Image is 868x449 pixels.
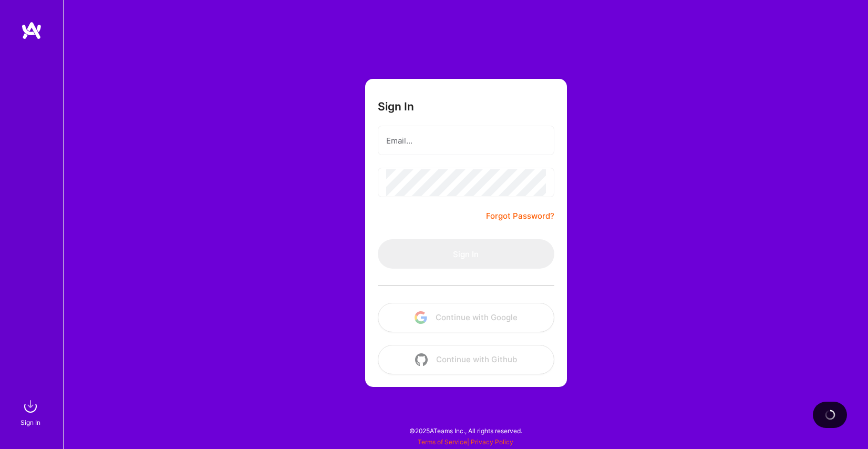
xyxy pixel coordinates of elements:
[378,345,554,374] button: Continue with Github
[824,409,836,421] img: loading
[22,396,41,428] a: sign inSign In
[21,21,42,40] img: logo
[20,396,41,417] img: sign in
[486,210,554,222] a: Forgot Password?
[378,239,554,269] button: Sign In
[378,100,414,113] h3: Sign In
[415,353,428,366] img: icon
[415,311,427,324] img: icon
[386,127,546,154] input: Email...
[378,303,554,332] button: Continue with Google
[418,438,467,446] a: Terms of Service
[418,438,513,446] span: |
[20,417,40,428] div: Sign In
[63,417,868,444] div: © 2025 ATeams Inc., All rights reserved.
[471,438,513,446] a: Privacy Policy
